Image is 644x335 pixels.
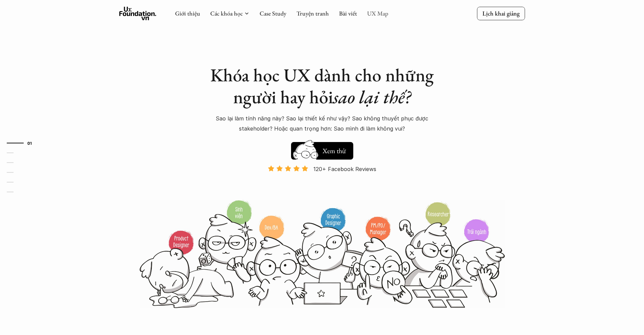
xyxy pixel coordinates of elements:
em: sao lại thế? [333,85,411,109]
p: Sao lại làm tính năng này? Sao lại thiết kế như vậy? Sao không thuyết phục được stakeholder? Hoặc... [204,113,440,134]
p: 120+ Facebook Reviews [313,164,376,174]
a: Bài viết [339,9,357,17]
strong: 01 [27,141,32,145]
p: Lịch khai giảng [482,9,520,17]
a: Giới thiệu [175,9,200,17]
h1: Khóa học UX dành cho những người hay hỏi [204,64,440,108]
a: 120+ Facebook Reviews [262,165,382,199]
a: Xem thử [291,139,353,160]
a: Lịch khai giảng [477,7,525,20]
a: Các khóa học [210,9,243,17]
a: Truyện tranh [296,9,329,17]
h5: Xem thử [321,146,347,156]
a: 01 [7,139,39,147]
a: UX Map [367,9,388,17]
a: Case Study [260,9,286,17]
